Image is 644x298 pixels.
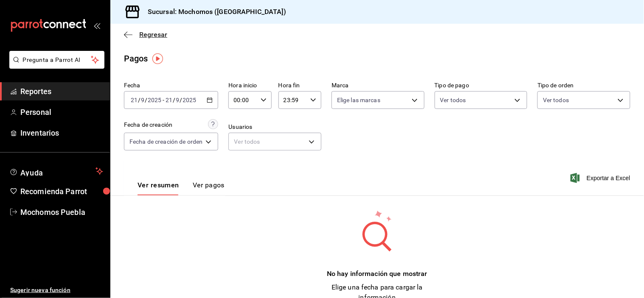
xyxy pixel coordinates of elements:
span: Recomienda Parrot [20,186,103,197]
label: Usuarios [228,124,321,130]
button: Exportar a Excel [572,173,630,183]
span: Personal [20,106,103,118]
button: Pregunta a Parrot AI [9,51,104,69]
span: Mochomos Puebla [20,206,103,218]
input: -- [165,97,173,103]
span: / [180,97,183,103]
span: / [173,97,175,103]
span: / [145,97,147,103]
input: -- [130,97,138,103]
label: Marca [332,83,425,89]
span: Ver todos [440,96,466,104]
span: Elige las marcas [337,96,380,104]
input: ---- [147,97,162,103]
div: No hay información que mostrar [314,269,441,279]
span: Regresar [139,31,167,39]
div: Fecha de creación [124,120,172,129]
input: -- [176,97,180,103]
div: Pagos [124,52,148,65]
div: navigation tabs [138,181,225,195]
label: Hora fin [278,83,321,89]
span: Ver todos [543,96,569,104]
span: - [163,97,164,103]
span: Reportes [20,86,103,97]
button: Ver pagos [193,181,225,195]
label: Tipo de pago [435,83,528,89]
span: Sugerir nueva función [10,286,103,295]
img: Tooltip marker [152,53,163,64]
button: Ver resumen [138,181,179,195]
div: Ver todos [228,133,321,150]
label: Hora inicio [228,83,271,89]
input: -- [141,97,145,103]
a: Pregunta a Parrot AI [6,61,104,70]
button: Regresar [124,31,167,39]
span: / [138,97,141,103]
span: Fecha de creación de orden [129,137,202,146]
span: Ayuda [20,166,92,176]
h3: Sucursal: Mochomos ([GEOGRAPHIC_DATA]) [141,7,286,17]
span: Inventarios [20,127,103,139]
span: Pregunta a Parrot AI [23,56,91,64]
label: Fecha [124,83,218,89]
input: ---- [183,97,197,103]
button: open_drawer_menu [93,22,100,29]
label: Tipo de orden [537,83,630,89]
